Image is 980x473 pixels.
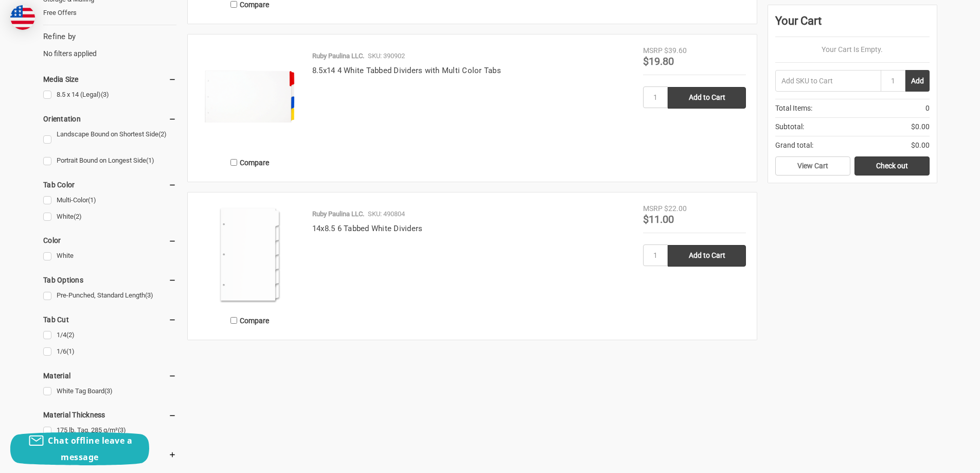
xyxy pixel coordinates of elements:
input: Add to Cart [668,87,746,109]
h5: Tab Cut [43,313,176,326]
a: 1/4 [43,328,176,342]
span: $0.00 [911,121,930,132]
p: Ruby Paulina LLC. [312,51,364,61]
a: White [43,210,176,224]
span: Chat offline leave a message [48,435,132,463]
span: (1) [146,156,154,164]
input: Compare [230,159,237,166]
div: No filters applied [43,31,176,59]
label: Compare [199,154,301,171]
span: (2) [158,130,167,138]
span: (3) [145,291,153,299]
h5: Media Size [43,73,176,85]
span: Subtotal: [775,121,804,132]
img: 8.5x14 4 White Tabbed Dividers with Multi Color Tabs [199,45,301,148]
a: Pre-Punched, Standard Length [43,289,176,303]
input: Add to Cart [668,245,746,267]
span: (2) [66,331,75,339]
a: 175 lb. Tag, 285 g/m² [43,424,176,437]
a: Landscape Bound on Shortest Side [43,128,176,151]
button: Add [905,70,930,92]
span: Total Items: [775,103,812,114]
span: (3) [104,387,113,395]
a: Free Offers [43,6,176,20]
span: (1) [66,347,75,355]
a: 8.5 x 14 (Legal) [43,88,176,102]
span: (3) [118,426,126,434]
h5: Material [43,370,176,382]
div: MSRP [643,45,663,56]
p: Ruby Paulina LLC. [312,209,364,219]
h5: Orientation [43,113,176,125]
p: SKU: 390902 [368,51,405,61]
a: 14x8.5 6 Tabbed White Dividers [312,224,423,233]
span: $22.00 [664,204,687,213]
span: (1) [88,196,96,204]
img: duty and tax information for United States [10,5,35,30]
span: $11.00 [643,213,674,225]
span: $39.60 [664,46,687,55]
iframe: Google Customer Reviews [895,445,980,473]
div: MSRP [643,203,663,214]
span: $0.00 [911,140,930,151]
a: View Cart [775,156,850,176]
span: $19.80 [643,55,674,67]
h5: Color [43,234,176,247]
a: Multi-Color [43,194,176,207]
h5: Refine by [43,31,176,43]
p: SKU: 490804 [368,209,405,219]
label: Compare [199,312,301,329]
span: (2) [74,213,82,220]
a: Portrait Bound on Longest Side [43,154,176,168]
div: Your Cart [775,12,930,37]
h5: Tab Color [43,179,176,191]
a: White [43,249,176,263]
input: Compare [230,317,237,324]
img: 14x8.5 6 Tabbed White Dividers [199,203,301,306]
span: (3) [101,91,109,98]
h5: Tab Options [43,274,176,286]
a: White Tag Board [43,384,176,398]
p: Your Cart Is Empty. [775,44,930,55]
input: Compare [230,1,237,8]
span: Grand total: [775,140,813,151]
button: Chat offline leave a message [10,432,149,465]
span: 0 [925,103,930,114]
input: Add SKU to Cart [775,70,881,92]
a: 1/6 [43,345,176,359]
a: Check out [854,156,930,176]
h5: Material Thickness [43,409,176,421]
a: 8.5x14 4 White Tabbed Dividers with Multi Color Tabs [312,66,501,75]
